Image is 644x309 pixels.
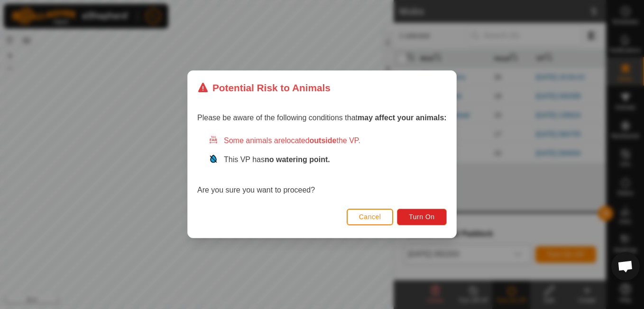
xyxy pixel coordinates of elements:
div: Some animals are [209,135,447,147]
span: This VP has [224,156,330,164]
span: located the VP. [285,137,360,145]
span: Cancel [359,213,381,221]
strong: may affect your animals: [358,114,447,122]
div: Potential Risk to Animals [197,80,331,95]
div: Open chat [611,252,640,280]
strong: no watering point. [265,156,330,164]
div: Are you sure you want to proceed? [197,135,447,196]
button: Cancel [347,209,394,225]
span: Please be aware of the following conditions that [197,114,447,122]
button: Turn On [397,209,447,225]
strong: outside [310,137,337,145]
span: Turn On [409,213,435,221]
